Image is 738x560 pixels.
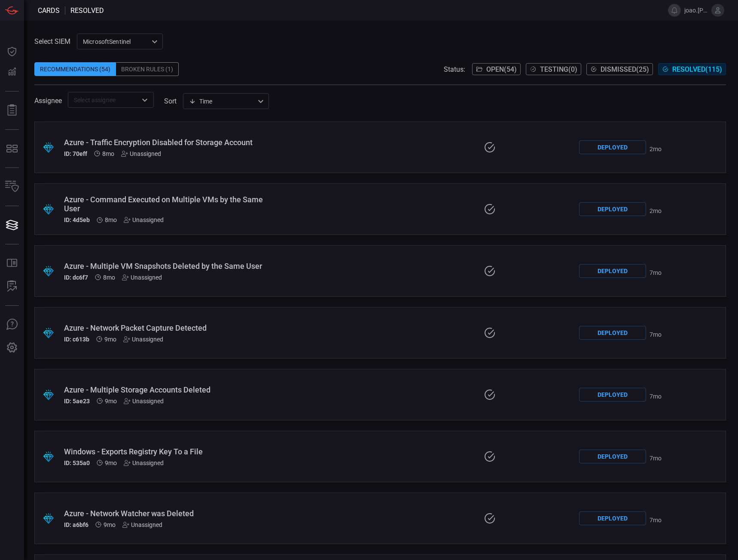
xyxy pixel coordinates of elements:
[64,150,87,157] h5: ID: 70eff
[64,323,279,332] div: Azure - Network Packet Capture Detected
[601,65,649,73] span: Dismissed ( 25 )
[64,509,279,518] div: Azure - Network Watcher was Deleted
[34,37,70,46] label: Select SIEM
[64,460,90,466] h5: ID: 535a0
[121,150,161,157] div: Unassigned
[83,37,149,46] p: MicrosoftSentinel
[2,215,22,235] button: Cards
[122,274,162,281] div: Unassigned
[650,331,662,338] span: Jan 27, 2025 12:21 PM
[64,447,279,456] div: Windows - Exports Registry Key To a File
[2,41,22,62] button: Dashboard
[139,94,151,106] button: Open
[650,146,662,152] span: Jul 14, 2025 4:27 PM
[2,253,22,274] button: Rule Catalog
[164,97,177,105] label: sort
[124,216,164,223] div: Unassigned
[486,65,517,73] span: Open ( 54 )
[104,521,116,528] span: Dec 08, 2024 2:10 PM
[650,207,662,214] span: Jul 14, 2025 4:26 PM
[2,62,22,82] button: Detections
[124,398,164,405] div: Unassigned
[2,138,22,159] button: MITRE - Detection Posture
[672,65,722,73] span: Resolved ( 115 )
[579,202,646,216] div: Deployed
[104,336,116,343] span: Dec 23, 2024 3:29 PM
[2,314,22,335] button: Ask Us A Question
[658,63,726,75] button: Resolved(115)
[38,6,60,15] span: Cards
[650,517,662,523] span: Jan 27, 2025 12:20 PM
[2,276,22,297] button: ALERT ANALYSIS
[650,393,662,400] span: Jan 27, 2025 12:21 PM
[579,140,646,154] div: Deployed
[2,100,22,121] button: Reports
[116,62,179,76] div: Broken Rules (1)
[64,336,89,343] h5: ID: c613b
[64,195,279,213] div: Azure - Command Executed on Multiple VMs by the Same User
[34,62,116,76] div: Recommendations (54)
[579,450,646,463] div: Deployed
[64,216,90,223] h5: ID: 4d5eb
[684,7,708,14] span: joao.[PERSON_NAME]
[122,521,162,528] div: Unassigned
[64,385,279,394] div: Azure - Multiple Storage Accounts Deleted
[540,65,577,73] span: Testing ( 0 )
[64,262,279,271] div: Azure - Multiple VM Snapshots Deleted by the Same User
[579,511,646,525] div: Deployed
[64,398,90,405] h5: ID: 5ae23
[105,216,117,223] span: Jan 14, 2025 12:11 PM
[34,97,62,105] span: Assignee
[579,326,646,340] div: Deployed
[105,460,117,466] span: Dec 08, 2024 2:11 PM
[123,336,163,343] div: Unassigned
[586,63,653,75] button: Dismissed(25)
[64,138,279,147] div: Azure - Traffic Encryption Disabled for Storage Account
[70,6,104,15] span: resolved
[579,264,646,278] div: Deployed
[650,455,662,462] span: Feb 13, 2025 10:56 AM
[2,177,22,197] button: Inventory
[124,460,164,466] div: Unassigned
[102,150,114,157] span: Jan 14, 2025 12:11 PM
[105,398,117,405] span: Dec 17, 2024 12:33 PM
[2,338,22,358] button: Preferences
[64,521,88,528] h5: ID: a6bf6
[64,274,88,281] h5: ID: dc6f7
[103,274,115,281] span: Dec 30, 2024 2:18 PM
[526,63,581,75] button: Testing(0)
[650,269,662,276] span: Jan 27, 2025 12:23 PM
[189,97,255,106] div: Time
[579,388,646,402] div: Deployed
[444,65,465,73] span: Status:
[70,94,137,105] input: Select assignee
[472,63,521,75] button: Open(54)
